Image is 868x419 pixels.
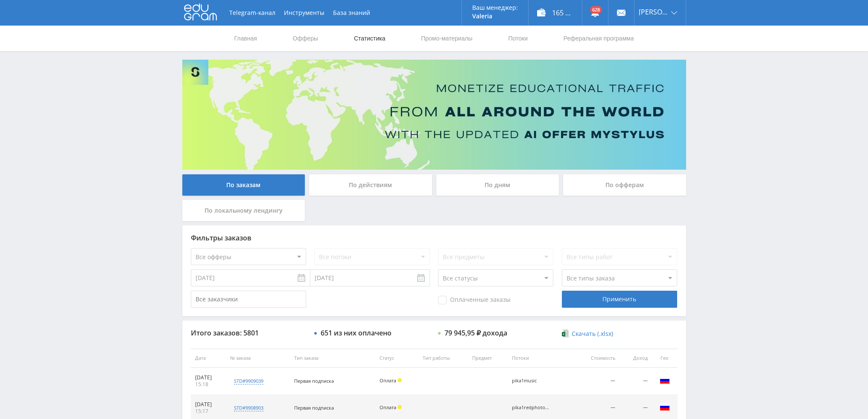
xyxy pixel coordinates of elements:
[507,26,529,51] a: Потоки
[563,26,635,51] a: Реферальная программа
[472,13,518,20] p: Valeria
[438,296,511,304] span: Оплаченные заказы
[309,174,432,196] div: По действиям
[472,4,518,11] p: Ваш менеджер:
[292,26,319,51] a: Офферы
[191,291,306,308] input: Все заказчики
[436,174,559,196] div: По дням
[182,60,686,170] img: Banner
[563,174,686,196] div: По офферам
[639,9,669,15] span: [PERSON_NAME]
[353,26,386,51] a: Статистика
[562,291,677,308] div: Применить
[420,26,473,51] a: Промо-материалы
[234,26,258,51] a: Главная
[182,200,305,221] div: По локальному лендингу
[182,174,305,196] div: По заказам
[191,234,678,242] div: Фильтры заказов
